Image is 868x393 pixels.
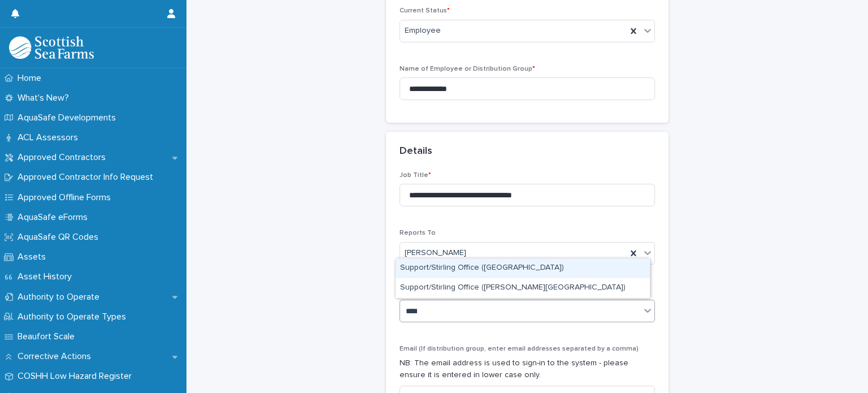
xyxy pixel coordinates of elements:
[13,312,135,322] p: Authority to Operate Types
[400,357,655,381] p: NB: The email address is used to sign-in to the system - please ensure it is entered in lower cas...
[13,73,50,84] p: Home
[13,93,78,103] p: What's New?
[400,66,535,72] span: Name of Employee or Distribution Group
[400,172,431,179] span: Job Title
[400,7,450,14] span: Current Status
[396,278,650,298] div: Support/Stirling Office (Wallace House)
[405,25,441,37] span: Employee
[13,192,120,203] p: Approved Offline Forms
[13,331,84,342] p: Beaufort Scale
[13,371,141,382] p: COSHH Low Hazard Register
[13,152,115,163] p: Approved Contractors
[9,36,94,59] img: bPIBxiqnSb2ggTQWdOVV
[13,252,55,262] p: Assets
[13,271,81,282] p: Asset History
[13,351,100,362] p: Corrective Actions
[13,292,108,303] p: Authority to Operate
[400,230,436,236] span: Reports To
[400,145,432,158] h2: Details
[13,212,97,223] p: AquaSafe eForms
[13,232,107,243] p: AquaSafe QR Codes
[13,113,125,123] p: AquaSafe Developments
[396,258,650,278] div: Support/Stirling Office (Laurel House)
[400,346,639,352] span: Email (If distribution group, enter email addresses separated by a comma)
[405,247,466,259] span: [PERSON_NAME]
[13,132,87,143] p: ACL Assessors
[13,172,162,183] p: Approved Contractor Info Request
